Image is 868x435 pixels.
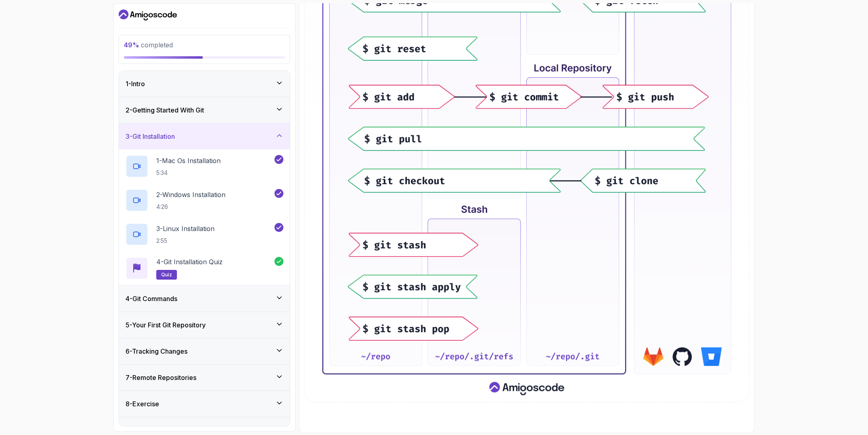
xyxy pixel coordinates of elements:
button: 6-Tracking Changes [119,338,290,364]
a: Dashboard [119,8,177,21]
h3: 8 - Exercise [126,399,159,409]
h3: 3 - Git Installation [126,132,175,141]
button: 1-Intro [119,71,290,97]
p: 3 - Linux Installation [156,224,215,233]
button: 4-Git Installation Quizquiz [126,257,283,280]
button: 8-Exercise [119,391,290,417]
span: quiz [161,272,172,278]
button: 4-Git Commands [119,286,290,312]
button: 2-Windows Installation4:26 [126,189,283,212]
button: 7-Remote Repositories [119,365,290,390]
button: 3-Git Installation [119,123,290,149]
span: 49 % [124,41,139,49]
p: 4:26 [156,203,226,211]
span: completed [124,41,173,49]
button: 1-Mac Os Installation5:34 [126,155,283,178]
p: 5:34 [156,169,221,177]
h3: 1 - Intro [126,79,145,89]
p: 1 - Mac Os Installation [156,156,221,166]
p: 4 - Git Installation Quiz [156,257,223,267]
h3: 2 - Getting Started With Git [126,105,204,115]
button: 2-Getting Started With Git [119,97,290,123]
h3: 7 - Remote Repositories [126,373,196,382]
button: 5-Your First Git Repository [119,312,290,338]
h3: 6 - Tracking Changes [126,346,187,356]
h3: 5 - Your First Git Repository [126,320,206,330]
h3: 4 - Git Commands [126,294,177,303]
p: 2 - Windows Installation [156,190,226,199]
p: 2:55 [156,237,215,245]
button: 3-Linux Installation2:55 [126,223,283,246]
h3: 9 - Outro [126,425,150,435]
